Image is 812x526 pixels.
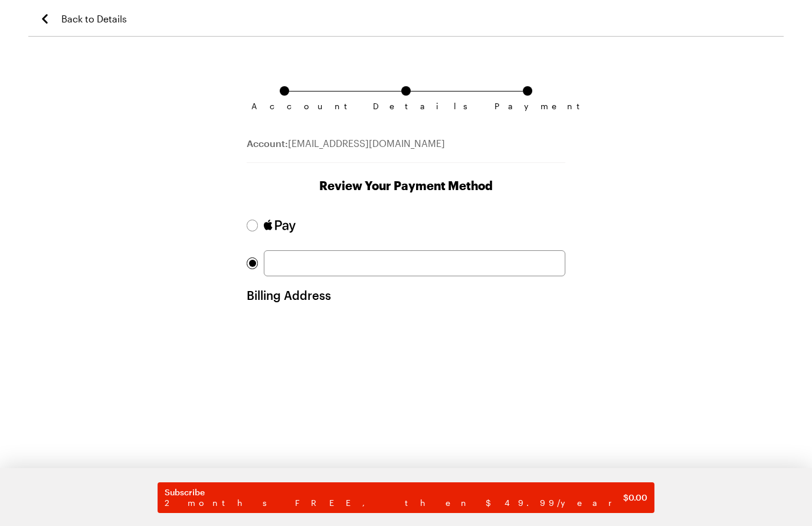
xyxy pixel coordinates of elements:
span: 2 months FREE, then $49.99/year [165,496,623,507]
div: [EMAIL_ADDRESS][DOMAIN_NAME] [247,135,565,162]
span: Account: [247,136,288,148]
span: Back to Details [61,11,127,25]
span: Account [251,100,317,110]
span: Subscribe [165,486,623,496]
span: Payment [495,100,561,110]
ol: Subscription checkout form navigation [247,85,565,100]
img: Pay with Apple Pay [264,218,296,231]
iframe: Secure card payment input frame [270,255,559,269]
span: Details [373,100,439,110]
a: Details [401,85,411,100]
h2: Billing Address [247,287,565,313]
h1: Review Your Payment Method [247,176,565,192]
span: $ 0.00 [623,491,647,502]
button: Subscribe2 months FREE, then $49.99/year$0.00 [158,481,654,512]
iframe: Secure address input frame [244,311,568,457]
